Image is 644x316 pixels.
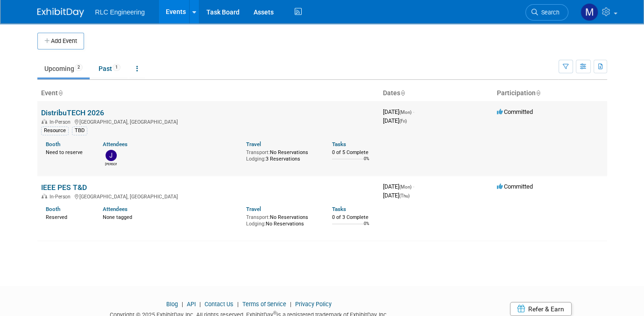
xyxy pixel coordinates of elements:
[413,108,414,115] span: -
[50,194,73,200] span: In-Person
[95,8,145,16] span: RLC Engineering
[383,108,414,115] span: [DATE]
[105,161,117,167] div: Justin Dodd
[413,183,414,190] span: -
[399,193,410,198] span: (Thu)
[46,141,60,147] a: Booth
[497,183,533,190] span: Committed
[246,141,261,147] a: Travel
[379,85,493,101] th: Dates
[497,108,533,115] span: Committed
[46,206,60,212] a: Booth
[37,8,84,17] img: ExhibitDay
[46,212,89,221] div: Reserved
[58,89,63,97] a: Sort by Event Name
[106,150,117,161] img: Justin Dodd
[332,206,346,212] a: Tasks
[400,89,405,97] a: Sort by Start Date
[580,3,598,21] img: Michelle Daniels
[41,183,87,192] a: IEEE PES T&D
[37,60,90,77] a: Upcoming2
[37,33,84,49] button: Add Event
[166,301,178,308] a: Blog
[332,149,375,156] div: 0 of 5 Complete
[242,301,286,308] a: Terms of Service
[493,85,607,101] th: Participation
[246,147,318,162] div: No Reservations 3 Reservations
[399,110,411,115] span: (Mon)
[103,141,127,147] a: Attendees
[295,301,332,308] a: Privacy Policy
[41,126,69,135] div: Resource
[235,301,241,308] span: |
[364,221,369,234] td: 0%
[246,221,266,227] span: Lodging:
[383,192,410,199] span: [DATE]
[246,149,270,155] span: Transport:
[179,301,185,308] span: |
[536,89,540,97] a: Sort by Participation Type
[42,119,47,124] img: In-Person Event
[37,85,379,101] th: Event
[113,64,120,71] span: 1
[246,156,266,162] span: Lodging:
[525,4,568,21] a: Search
[399,119,407,124] span: (Fri)
[538,9,559,16] span: Search
[103,212,239,221] div: None tagged
[383,117,407,124] span: [DATE]
[41,118,375,125] div: [GEOGRAPHIC_DATA], [GEOGRAPHIC_DATA]
[364,156,369,169] td: 0%
[332,141,346,147] a: Tasks
[103,206,127,212] a: Attendees
[197,301,203,308] span: |
[399,184,411,190] span: (Mon)
[246,206,261,212] a: Travel
[72,126,87,135] div: TBD
[332,214,375,221] div: 0 of 3 Complete
[288,301,294,308] span: |
[205,301,234,308] a: Contact Us
[50,119,73,125] span: In-Person
[273,310,276,316] sup: ®
[42,194,47,198] img: In-Person Event
[383,183,414,190] span: [DATE]
[246,214,270,220] span: Transport:
[41,108,104,117] a: DistribuTECH 2026
[187,301,196,308] a: API
[41,192,375,200] div: [GEOGRAPHIC_DATA], [GEOGRAPHIC_DATA]
[75,64,83,71] span: 2
[92,60,127,77] a: Past1
[246,212,318,227] div: No Reservations No Reservations
[510,302,572,316] a: Refer & Earn
[46,147,89,156] div: Need to reserve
